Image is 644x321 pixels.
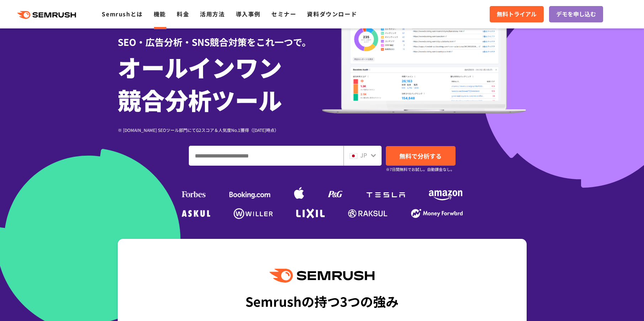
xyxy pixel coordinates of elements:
[549,6,603,22] a: デモを申し込む
[189,146,343,165] input: ドメイン、キーワードまたはURLを入力してください
[118,127,322,133] div: ※ [DOMAIN_NAME] SEOツール部門にてG2スコア＆人気度No.1獲得（[DATE]時点）
[490,6,544,22] a: 無料トライアル
[360,151,367,159] span: JP
[245,288,399,314] div: Semrushの持つ3つの強み
[118,50,322,116] h1: オールインワン 競合分析ツール
[386,166,454,173] small: ※7日間無料でお試し。自動課金なし。
[177,10,189,18] a: 料金
[386,146,456,166] a: 無料で分析する
[556,10,596,19] span: デモを申し込む
[307,10,357,18] a: 資料ダウンロード
[102,10,143,18] a: Semrushとは
[200,10,225,18] a: 活用方法
[270,269,374,283] img: Semrush
[497,10,537,19] span: 無料トライアル
[154,10,166,18] a: 機能
[118,24,322,49] div: SEO・広告分析・SNS競合対策をこれ一つで。
[236,10,261,18] a: 導入事例
[399,151,442,160] span: 無料で分析する
[271,10,296,18] a: セミナー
